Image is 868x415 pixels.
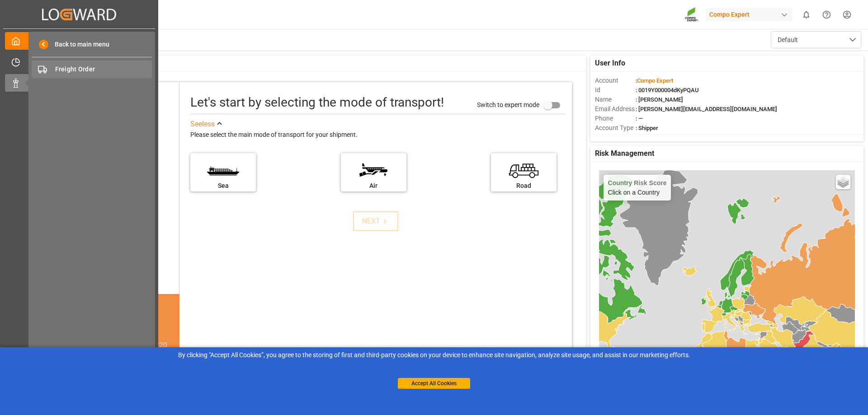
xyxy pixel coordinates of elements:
span: Risk Management [595,148,654,159]
div: NEXT [362,216,390,227]
a: Timeslot Management [5,53,153,70]
span: : [PERSON_NAME] [636,96,683,103]
span: Back to main menu [48,40,109,49]
a: Freight Order [32,61,152,78]
button: Compo Expert [706,6,796,23]
button: open menu [771,31,861,48]
div: Please select the main mode of transport for your shipment. [190,130,566,140]
span: : [PERSON_NAME][EMAIL_ADDRESS][DOMAIN_NAME] [636,106,777,112]
span: Compo Expert [637,77,673,84]
button: show 0 new notifications [796,5,816,25]
a: My Cockpit [5,32,153,50]
span: Id [595,85,636,95]
span: User Info [595,58,625,69]
a: Layers [836,175,850,189]
span: Email Address [595,104,636,114]
div: Click on a Country [608,179,667,196]
span: : — [636,115,643,122]
div: See less [190,119,215,130]
span: Switch to expert mode [477,101,539,108]
button: NEXT [353,211,398,231]
span: : 0019Y000004dKyPQAU [636,87,699,93]
button: next slide / item [167,340,179,405]
span: Name [595,95,636,104]
span: : Shipper [636,125,658,131]
span: Default [778,35,798,45]
span: Freight Order [55,65,152,74]
span: Account [595,76,636,85]
div: Sea [195,181,251,191]
button: Accept All Cookies [398,378,470,389]
div: Road [495,181,552,191]
button: Help Center [816,5,837,25]
div: Air [345,181,402,191]
div: By clicking "Accept All Cookies”, you agree to the storing of first and third-party cookies on yo... [6,350,862,360]
h4: Country Risk Score [608,179,667,187]
span: : [636,77,673,84]
div: Let's start by selecting the mode of transport! [190,93,444,112]
span: Phone [595,114,636,123]
img: Screenshot%202023-09-29%20at%2010.02.21.png_1712312052.png [685,7,699,23]
div: Compo Expert [706,8,793,21]
span: Account Type [595,123,636,133]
